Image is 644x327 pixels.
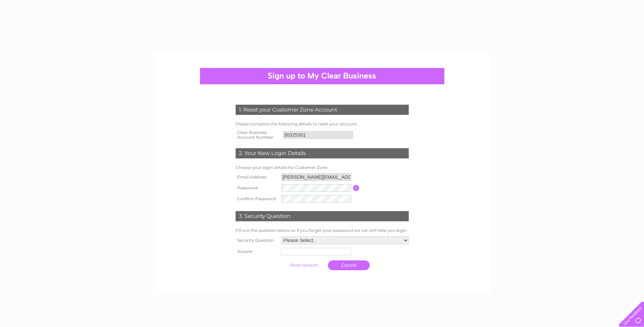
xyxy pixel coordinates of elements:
td: Fill out the question below so if you forget your password we can still help you login. [234,226,410,235]
th: Answer [234,246,279,257]
input: Information [353,185,360,191]
th: Confirm Password [234,193,280,204]
td: Choose your login details for Customer Zone. [234,163,410,172]
a: Cancel [328,260,370,270]
th: Password [234,183,280,193]
th: Clear Business Account Number [234,128,281,142]
th: Email Address [234,172,280,183]
div: 2. Your New Login Details [236,148,409,158]
div: 1. Reset your Customer Zone Account [236,105,409,115]
td: Please complete the following details to reset your account. [234,120,410,128]
div: 3. Security Question [236,211,409,221]
input: Submit [283,260,325,270]
th: Security Question [234,235,279,246]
